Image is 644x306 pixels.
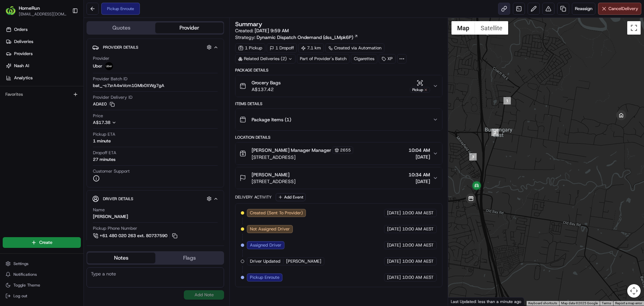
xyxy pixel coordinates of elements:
[448,297,524,306] div: Last Updated: less than a minute ago
[93,232,178,239] a: +61 480 020 263 ext. 80737590
[235,109,442,130] button: Package Items (1)
[235,194,272,200] div: Delivery Activity
[602,301,611,305] a: Terms
[250,226,290,232] span: Not Assigned Driver
[451,21,475,35] button: Show street map
[608,6,638,12] span: Cancel Delivery
[387,274,401,280] span: [DATE]
[351,54,377,63] div: Cigarettes
[402,210,434,216] span: 10:00 AM AEST
[13,272,37,277] span: Notifications
[235,21,262,27] h3: Summary
[93,214,128,220] div: [PERSON_NAME]
[235,43,265,53] div: 1 Pickup
[93,120,110,125] span: A$17.38
[235,27,289,34] span: Created:
[93,131,115,137] span: Pickup ETA
[103,45,138,50] span: Provider Details
[57,98,62,103] div: 💻
[409,171,430,178] span: 10:34 AM
[450,297,472,306] img: Google
[387,258,401,264] span: [DATE]
[276,193,306,201] button: Add Event
[387,210,401,216] span: [DATE]
[3,259,81,268] button: Settings
[235,34,358,41] div: Strategy:
[402,226,434,232] span: 10:00 AM AEST
[13,97,51,104] span: Knowledge Base
[93,157,115,163] div: 27 minutes
[7,64,19,76] img: 1736555255976-a54dd68f-1ca7-489b-9aae-adbdc363a1c4
[235,142,442,165] button: [PERSON_NAME] Manager Manager2655[STREET_ADDRESS]10:04 AM[DATE]
[93,101,115,107] button: ADAE0
[235,101,442,106] div: Items Details
[286,258,321,264] span: [PERSON_NAME]
[103,196,133,202] span: Driver Details
[250,258,280,264] span: Driver Updated
[252,171,289,178] span: [PERSON_NAME]
[575,6,592,12] span: Reassign
[93,120,152,126] button: A$17.38
[503,97,511,104] div: 1
[93,168,130,174] span: Customer Support
[410,80,430,93] button: Pickup
[7,98,12,103] div: 📗
[93,113,103,119] span: Price
[19,11,67,17] button: [EMAIL_ADDRESS][DOMAIN_NAME]
[13,261,29,266] span: Settings
[387,226,401,232] span: [DATE]
[572,3,595,15] button: Reassign
[298,43,324,53] div: 7.1 km
[4,95,54,107] a: 📗Knowledge Base
[105,62,113,70] img: uber-new-logo.jpeg
[627,284,641,298] button: Map camera controls
[14,39,33,45] span: Deliveries
[114,66,122,74] button: Start new chat
[92,193,218,204] button: Driver Details
[19,5,40,11] button: HomeRun
[528,301,557,306] button: Keyboard shortcuts
[3,280,81,290] button: Toggle Theme
[3,73,84,83] a: Analytics
[325,43,384,53] a: Created via Automation
[93,76,127,82] span: Provider Batch ID
[252,147,331,154] span: [PERSON_NAME] Manager Manager
[252,178,296,185] span: [STREET_ADDRESS]
[7,7,20,20] img: Nash
[252,154,353,161] span: [STREET_ADDRESS]
[255,28,289,34] span: [DATE] 9:59 AM
[257,34,358,41] a: Dynamic Dispatch Ondemand (dss_LMpk6P)
[5,5,16,16] img: HomeRun
[235,167,442,189] button: [PERSON_NAME][STREET_ADDRESS]10:34 AM[DATE]
[47,114,81,119] a: Powered byPylon
[14,51,33,57] span: Providers
[3,24,84,35] a: Orders
[93,138,111,144] div: 1 minute
[252,79,281,86] span: Grocery Bags
[409,154,430,160] span: [DATE]
[67,114,81,119] span: Pylon
[93,63,102,69] span: Uber
[450,297,472,306] a: Open this area in Google Maps (opens a new window)
[93,150,116,156] span: Dropoff ETA
[402,242,434,248] span: 10:00 AM AEST
[93,55,109,61] span: Provider
[235,75,442,97] button: Grocery BagsA$137.42Pickup
[155,253,223,263] button: Flags
[14,75,33,81] span: Analytics
[475,21,508,35] button: Show satellite imagery
[3,237,81,248] button: Create
[3,89,81,100] div: Favorites
[39,239,52,246] span: Create
[235,135,442,140] div: Location Details
[410,87,430,93] div: Pickup
[23,71,85,76] div: We're available if you need us!
[3,270,81,279] button: Notifications
[93,83,164,89] span: bat_-c7zrA4wVcm1GMb0XWg7gA
[23,64,110,71] div: Start new chat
